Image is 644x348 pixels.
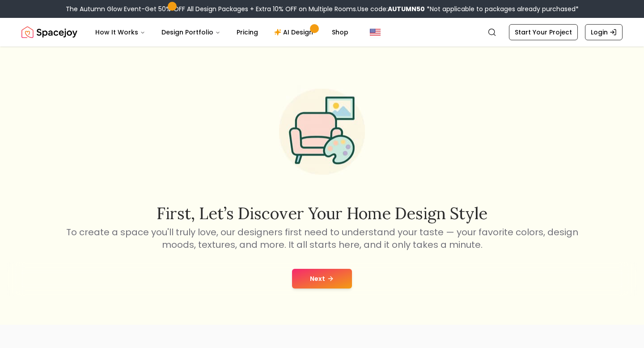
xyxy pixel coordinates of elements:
p: To create a space you'll truly love, our designers first need to understand your taste — your fav... [64,226,580,251]
a: Shop [325,23,356,41]
span: *Not applicable to packages already purchased* [425,4,579,13]
img: United States [370,27,381,38]
img: Start Style Quiz Illustration [265,75,379,189]
button: Design Portfolio [154,23,228,41]
nav: Main [88,23,356,41]
b: AUTUMN50 [388,4,425,13]
a: AI Design [267,23,323,41]
h2: First, let’s discover your home design style [64,204,580,222]
nav: Global [21,18,623,47]
a: Login [585,24,623,40]
a: Spacejoy [21,23,77,41]
img: Spacejoy Logo [21,23,77,41]
span: Use code: [357,4,425,13]
a: Start Your Project [509,24,578,40]
button: Next [292,269,352,289]
div: The Autumn Glow Event-Get 50% OFF All Design Packages + Extra 10% OFF on Multiple Rooms. [66,4,579,13]
a: Pricing [229,23,265,41]
button: How It Works [88,23,153,41]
